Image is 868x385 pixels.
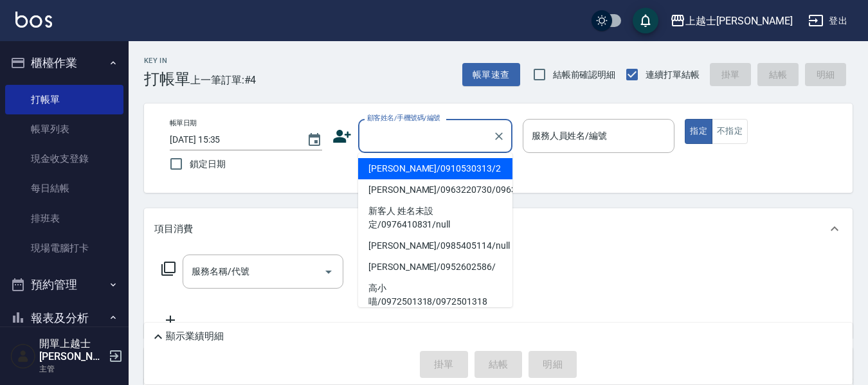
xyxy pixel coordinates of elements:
li: [PERSON_NAME]/0985405114/null [358,235,512,256]
span: 上一筆訂單:#4 [190,72,257,88]
li: 高小喵/0972501318/0972501318 [358,278,512,312]
li: [PERSON_NAME]/0963220730/0963220730 [358,179,512,201]
button: Clear [490,127,508,145]
h5: 開單上越士[PERSON_NAME] [39,337,105,363]
h3: 打帳單 [144,70,190,88]
a: 現場電腦打卡 [5,233,123,263]
a: 排班表 [5,204,123,233]
span: 鎖定日期 [190,157,226,171]
label: 帳單日期 [170,118,197,128]
button: 櫃檯作業 [5,46,123,80]
img: Person [10,343,36,369]
button: 預約管理 [5,268,123,301]
label: 顧客姓名/手機號碼/編號 [367,113,440,123]
button: Open [318,262,339,282]
a: 打帳單 [5,85,123,114]
button: 不指定 [712,119,748,144]
li: [PERSON_NAME]/0910530313/2 [358,158,512,179]
p: 項目消費 [154,222,193,236]
input: YYYY/MM/DD hh:mm [170,129,294,150]
button: 帳單速查 [462,63,520,87]
img: Logo [15,12,52,28]
li: [PERSON_NAME]/0952602586/ [358,256,512,278]
button: 報表及分析 [5,301,123,335]
span: 結帳前確認明細 [553,68,616,82]
li: 新客人 姓名未設定/0976410831/null [358,201,512,235]
div: 項目消費 [144,208,853,249]
p: 主管 [39,363,105,375]
button: Choose date, selected date is 2025-08-17 [299,125,330,156]
h2: Key In [144,57,190,65]
a: 現金收支登錄 [5,144,123,174]
button: 上越士[PERSON_NAME] [665,8,798,34]
span: 連續打單結帳 [646,68,700,82]
button: 登出 [803,9,853,33]
button: 指定 [685,119,712,144]
button: save [633,8,658,33]
p: 顯示業績明細 [166,330,224,343]
a: 每日結帳 [5,174,123,203]
a: 帳單列表 [5,114,123,144]
div: 上越士[PERSON_NAME] [685,13,793,29]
